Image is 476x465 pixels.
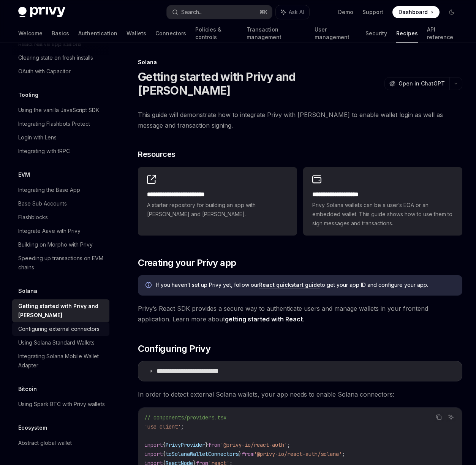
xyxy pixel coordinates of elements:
a: Clearing state on fresh installs [12,51,109,65]
span: Creating your Privy app [138,257,236,269]
a: Using the vanilla JavaScript SDK [12,103,109,117]
button: Ask AI [276,5,309,19]
span: PrivyProvider [166,441,205,448]
span: Configuring Privy [138,343,210,355]
a: Speeding up transactions on EVM chains [12,251,109,274]
a: Basics [52,24,69,43]
a: Security [365,24,387,43]
div: Integrating Flashbots Protect [18,119,90,128]
div: Integrating the Base App [18,185,80,195]
span: Privy’s React SDK provides a secure way to authenticate users and manage wallets in your frontend... [138,303,462,324]
div: Search... [181,8,202,17]
a: Integrating the Base App [12,183,109,197]
button: Open in ChatGPT [384,77,449,90]
span: ; [181,423,184,430]
a: Demo [338,8,353,16]
span: A starter repository for building an app with [PERSON_NAME] and [PERSON_NAME]. [147,201,288,219]
a: Connectors [155,24,186,43]
a: Dashboard [392,6,440,18]
div: Integrate Aave with Privy [18,226,81,236]
h5: EVM [18,170,30,179]
span: Ask AI [289,8,304,16]
div: Integrating with tRPC [18,147,70,156]
span: Dashboard [399,8,428,16]
span: // components/providers.tsx [144,414,226,421]
span: } [239,451,242,457]
a: Building on Morpho with Privy [12,238,109,251]
div: Building on Morpho with Privy [18,240,93,249]
a: Transaction management [247,24,305,43]
div: Clearing state on fresh installs [18,53,93,62]
span: ; [287,441,290,448]
button: Search...⌘K [167,5,272,19]
span: If you haven’t set up Privy yet, follow our to get your app ID and configure your app. [156,281,455,289]
div: Flashblocks [18,213,48,222]
span: This guide will demonstrate how to integrate Privy with [PERSON_NAME] to enable wallet login as w... [138,109,462,131]
span: import [144,451,163,457]
div: OAuth with Capacitor [18,67,71,76]
h1: Getting started with Privy and [PERSON_NAME] [138,70,381,97]
span: } [205,441,208,448]
a: Base Sub Accounts [12,197,109,210]
a: React quickstart guide [259,282,320,288]
a: Authentication [78,24,117,43]
a: Integrate Aave with Privy [12,224,109,238]
div: Configuring external connectors [18,324,100,334]
span: { [163,451,166,457]
a: getting started with React [225,315,303,323]
div: Solana [138,59,462,66]
a: Welcome [18,24,43,43]
div: Speeding up transactions on EVM chains [18,254,105,272]
a: **** **** **** *****Privy Solana wallets can be a user’s EOA or an embedded wallet. This guide sh... [303,167,462,236]
a: Configuring external connectors [12,322,109,336]
div: Base Sub Accounts [18,199,67,208]
a: Login with Lens [12,131,109,144]
div: Integrating Solana Mobile Wallet Adapter [18,352,105,370]
a: Integrating with tRPC [12,144,109,158]
a: Integrating Solana Mobile Wallet Adapter [12,350,109,372]
div: Getting started with Privy and [PERSON_NAME] [18,302,105,320]
span: ; [342,451,345,457]
a: Flashblocks [12,210,109,224]
span: '@privy-io/react-auth' [220,441,287,448]
a: Policies & controls [195,24,237,43]
img: dark logo [18,7,65,17]
button: Copy the contents from the code block [434,412,444,422]
div: Using Spark BTC with Privy wallets [18,400,105,409]
span: Open in ChatGPT [399,80,445,87]
a: Abstract global wallet [12,436,109,450]
div: Abstract global wallet [18,438,72,448]
span: 'use client' [144,423,181,430]
span: toSolanaWalletConnectors [166,451,239,457]
h5: Tooling [18,90,38,100]
a: User management [315,24,356,43]
a: OAuth with Capacitor [12,65,109,78]
span: Resources [138,149,176,160]
a: API reference [427,24,458,43]
span: from [242,451,254,457]
button: Toggle dark mode [446,6,458,18]
a: Recipes [396,24,418,43]
span: Privy Solana wallets can be a user’s EOA or an embedded wallet. This guide shows how to use them ... [312,201,453,228]
div: Login with Lens [18,133,57,142]
h5: Bitcoin [18,384,37,394]
h5: Ecosystem [18,423,47,432]
a: Using Spark BTC with Privy wallets [12,397,109,411]
span: from [208,441,220,448]
a: Getting started with Privy and [PERSON_NAME] [12,299,109,322]
span: { [163,441,166,448]
div: Using the vanilla JavaScript SDK [18,106,99,115]
a: Using Solana Standard Wallets [12,336,109,350]
span: ⌘ K [259,9,267,15]
span: In order to detect external Solana wallets, your app needs to enable Solana connectors: [138,389,462,400]
span: '@privy-io/react-auth/solana' [254,451,342,457]
a: Wallets [127,24,146,43]
svg: Info [145,282,153,289]
h5: Solana [18,286,37,296]
button: Ask AI [446,412,456,422]
a: Support [362,8,383,16]
div: Using Solana Standard Wallets [18,338,95,347]
span: import [144,441,163,448]
a: Integrating Flashbots Protect [12,117,109,131]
